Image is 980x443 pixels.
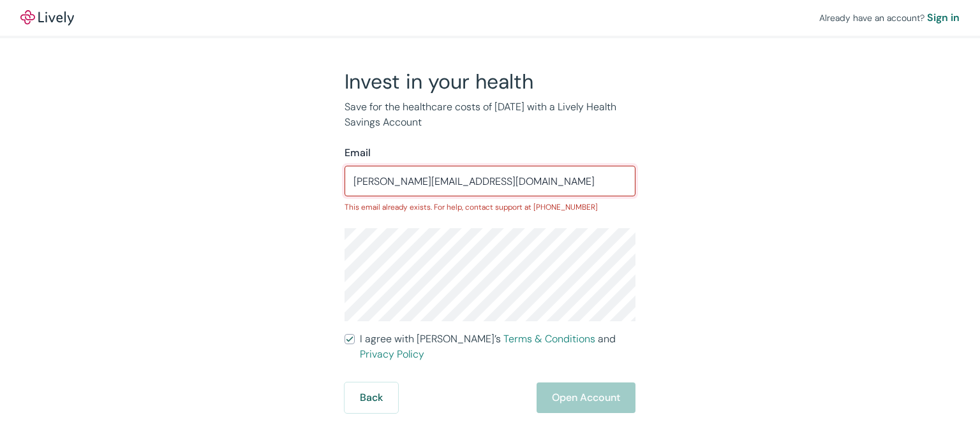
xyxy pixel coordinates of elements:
div: Already have an account? [819,10,960,25]
span: I agree with [PERSON_NAME]’s and [360,331,635,362]
img: Lively [20,10,74,25]
label: Email [345,145,371,161]
a: LivelyLively [20,10,74,25]
h2: Invest in your health [345,69,635,94]
button: Back [345,382,398,413]
a: Terms & Conditions [503,332,595,345]
p: This email already exists. For help, contact support at [PHONE_NUMBER] [345,201,635,213]
a: Privacy Policy [360,347,424,361]
p: Save for the healthcare costs of [DATE] with a Lively Health Savings Account [345,99,635,130]
a: Sign in [927,10,960,25]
